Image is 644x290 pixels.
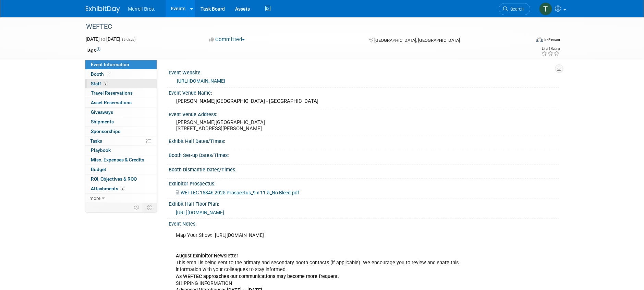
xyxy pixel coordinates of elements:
a: Search [499,3,530,15]
a: Booth [85,70,157,79]
span: [GEOGRAPHIC_DATA], [GEOGRAPHIC_DATA] [374,38,460,43]
a: Asset Reservations [85,98,157,107]
b: August Exhibitor Newsletter [176,253,238,259]
div: Exhibit Hall Floor Plan: [169,199,559,207]
span: Booth [91,71,112,77]
span: to [100,36,106,42]
img: Format-Inperson.png [536,37,543,42]
i: Booth reservation complete [107,72,110,76]
a: Giveaways [85,108,157,117]
span: WEFTEC 15846 2025 Prospectus_9 x 11.5_No Bleed.pdf [181,190,299,195]
a: ROI, Objectives & ROO [85,174,157,184]
div: Booth Dismantle Dates/Times: [169,165,559,173]
div: Event Rating [541,47,560,50]
span: Budget [91,167,106,172]
a: WEFTEC 15846 2025 Prospectus_9 x 11.5_No Bleed.pdf [176,190,299,195]
a: Tasks [85,136,157,146]
a: Travel Reservations [85,88,157,98]
span: Sponsorships [91,129,120,134]
span: Asset Reservations [91,100,132,105]
a: more [85,194,157,203]
span: 3 [103,81,108,86]
div: Event Notes: [169,219,559,227]
td: Toggle Event Tabs [143,203,157,212]
span: Misc. Expenses & Credits [91,157,144,162]
td: Tags [86,47,100,54]
div: In-Person [544,37,560,42]
span: Travel Reservations [91,90,133,96]
div: Event Venue Name: [169,88,559,96]
span: Merrell Bros. [128,6,155,12]
a: Attachments2 [85,184,157,193]
span: Giveaways [91,109,113,115]
span: Staff [91,81,108,86]
span: Search [508,7,524,12]
a: Sponsorships [85,127,157,136]
b: As WEFTEC approaches our communications may become more frequent. [176,274,339,279]
span: Playbook [91,147,111,153]
span: Event Information [91,62,129,67]
a: [URL][DOMAIN_NAME] [176,210,224,215]
div: Exhibit Hall Dates/Times: [169,136,559,145]
td: Personalize Event Tab Strip [131,203,143,212]
span: ROI, Objectives & ROO [91,176,137,182]
span: 2 [120,186,125,191]
a: Shipments [85,117,157,126]
span: (5 days) [121,37,136,42]
a: Staff3 [85,79,157,88]
span: Attachments [91,186,125,191]
div: Booth Set-up Dates/Times: [169,150,559,159]
a: Event Information [85,60,157,69]
div: Event Format [490,36,560,46]
span: more [89,195,100,201]
a: Budget [85,165,157,174]
button: Committed [207,36,247,43]
div: [PERSON_NAME][GEOGRAPHIC_DATA] - [GEOGRAPHIC_DATA] [174,96,554,107]
a: Misc. Expenses & Credits [85,155,157,165]
span: Shipments [91,119,114,124]
img: ExhibitDay [86,6,120,13]
img: Theresa Lucas [539,2,552,15]
div: Exhibitor Prospectus: [169,179,559,187]
div: WEFTEC [84,21,520,33]
a: Playbook [85,146,157,155]
div: Event Venue Address: [169,109,559,118]
a: [URL][DOMAIN_NAME] [177,78,225,84]
span: [DATE] [DATE] [86,36,120,42]
div: Event Website: [169,68,559,76]
pre: [PERSON_NAME][GEOGRAPHIC_DATA] [STREET_ADDRESS][PERSON_NAME] [176,119,324,132]
span: Tasks [90,138,102,144]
